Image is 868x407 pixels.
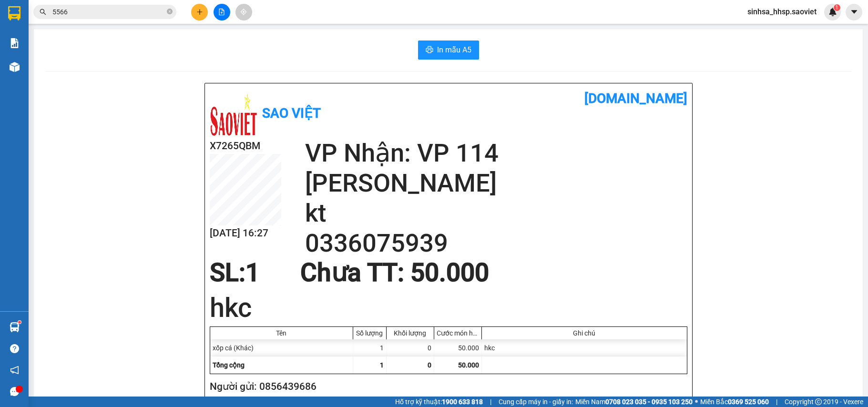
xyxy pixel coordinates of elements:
[482,339,687,356] div: hkc
[389,329,431,337] div: Khối lượng
[167,8,173,17] span: close-circle
[8,6,20,20] img: logo-vxr
[584,91,687,106] b: [DOMAIN_NAME]
[240,9,247,15] span: aim
[776,397,777,407] span: |
[834,4,840,11] sup: 1
[40,9,46,15] span: search
[52,7,165,17] input: Tìm tên, số ĐT hoặc mã đơn
[356,329,384,337] div: Số lượng
[700,397,769,407] span: Miền Bắc
[218,9,225,15] span: file-add
[695,400,698,404] span: ⚪️
[10,62,20,72] img: warehouse-icon
[210,339,353,356] div: xốp cá (Khác)
[10,344,19,353] span: question-circle
[235,4,252,20] button: aim
[167,9,173,14] span: close-circle
[428,361,431,369] span: 0
[210,379,684,395] h2: Người gửi: 0856439686
[196,9,203,15] span: plus
[418,41,479,60] button: printerIn mẫu A5
[395,397,483,407] span: Hỗ trợ kỹ thuật:
[437,329,479,337] div: Cước món hàng
[605,398,693,406] strong: 0708 023 035 - 0935 103 250
[835,4,838,11] span: 1
[434,339,482,356] div: 50.000
[10,387,19,396] span: message
[828,8,837,16] img: icon-new-feature
[213,329,350,337] div: Tên
[10,38,20,48] img: solution-icon
[728,398,769,406] strong: 0369 525 060
[437,44,471,56] span: In mẫu A5
[210,91,257,138] img: logo.jpg
[353,339,387,356] div: 1
[740,6,824,18] span: sinhsa_hhsp.saoviet
[245,258,260,287] span: 1
[380,361,384,369] span: 1
[262,105,321,121] b: Sao Việt
[305,228,687,258] h2: 0336075939
[213,361,245,369] span: Tổng cộng
[426,46,433,55] span: printer
[815,398,822,405] span: copyright
[305,138,687,198] h2: VP Nhận: VP 114 [PERSON_NAME]
[191,4,208,20] button: plus
[210,289,687,326] h1: hkc
[490,397,491,407] span: |
[458,361,479,369] span: 50.000
[10,322,20,332] img: warehouse-icon
[18,321,21,324] sup: 1
[210,258,245,287] span: SL:
[10,366,19,375] span: notification
[214,4,230,20] button: file-add
[499,397,573,407] span: Cung cấp máy in - giấy in:
[575,397,693,407] span: Miền Nam
[846,4,862,20] button: caret-down
[210,138,281,154] h2: X7265QBM
[305,198,687,228] h2: kt
[210,225,281,241] h2: [DATE] 16:27
[442,398,483,406] strong: 1900 633 818
[850,8,858,16] span: caret-down
[295,258,495,287] div: Chưa TT : 50.000
[484,329,684,337] div: Ghi chú
[387,339,434,356] div: 0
